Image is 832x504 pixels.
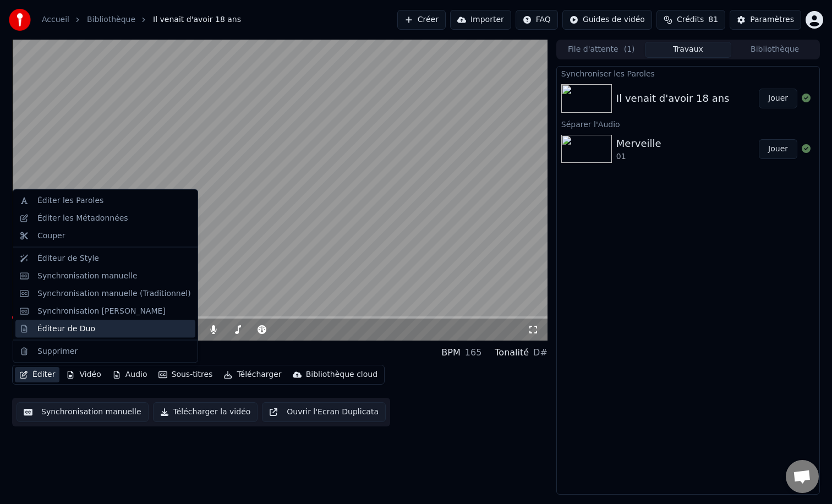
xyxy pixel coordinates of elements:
[15,367,59,382] button: Éditer
[731,42,818,58] button: Bibliothèque
[37,323,95,334] div: Éditeur de Duo
[465,346,482,359] div: 165
[219,367,286,382] button: Télécharger
[656,10,725,30] button: Crédits81
[87,14,135,25] a: Bibliothèque
[37,253,99,264] div: Éditeur de Style
[262,402,386,422] button: Ouvrir l'Ecran Duplicata
[708,14,718,25] span: 81
[42,14,69,25] a: Accueil
[9,9,31,31] img: youka
[557,117,819,130] div: Séparer l'Audio
[153,14,241,25] span: Il venait d'avoir 18 ans
[306,369,377,380] div: Bibliothèque cloud
[37,305,166,316] div: Synchronisation [PERSON_NAME]
[616,91,730,106] div: Il venait d'avoir 18 ans
[153,402,258,422] button: Télécharger la vidéo
[37,230,65,241] div: Couper
[37,212,128,223] div: Éditer les Métadonnées
[450,10,511,30] button: Importer
[616,136,661,151] div: Merveille
[616,151,661,162] div: 01
[558,42,645,58] button: File d'attente
[154,367,217,382] button: Sous-titres
[750,14,794,25] div: Paramètres
[62,367,105,382] button: Vidéo
[495,346,529,359] div: Tonalité
[12,345,138,360] div: Il venait d'avoir 18 ans
[562,10,652,30] button: Guides de vidéo
[624,44,635,55] span: ( 1 )
[17,402,149,422] button: Synchronisation manuelle
[557,67,819,80] div: Synchroniser les Paroles
[730,10,801,30] button: Paramètres
[37,195,103,206] div: Éditer les Paroles
[37,270,138,281] div: Synchronisation manuelle
[108,367,152,382] button: Audio
[42,14,241,25] nav: breadcrumb
[533,346,548,359] div: D#
[441,346,460,359] div: BPM
[645,42,732,58] button: Travaux
[37,288,191,299] div: Synchronisation manuelle (Traditionnel)
[516,10,558,30] button: FAQ
[786,460,819,493] a: Ouvrir le chat
[677,14,704,25] span: Crédits
[759,139,797,159] button: Jouer
[759,89,797,108] button: Jouer
[37,346,78,357] div: Supprimer
[397,10,446,30] button: Créer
